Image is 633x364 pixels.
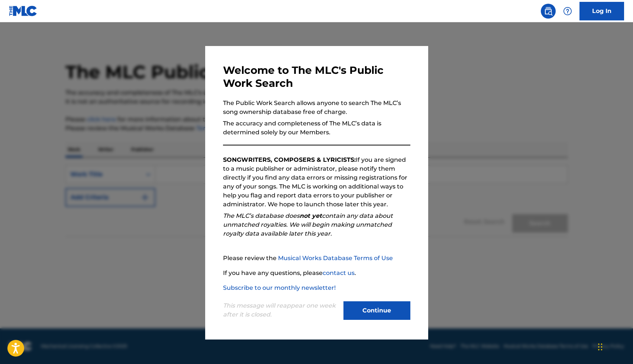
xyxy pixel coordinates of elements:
[223,284,336,291] a: Subscribe to our monthly newsletter!
[300,212,322,219] strong: not yet
[223,64,410,90] h3: Welcome to The MLC's Public Work Search
[223,119,410,137] p: The accuracy and completeness of The MLC’s data is determined solely by our Members.
[223,301,339,319] p: This message will reappear one week after it is closed.
[323,269,355,276] a: contact us
[223,254,410,263] p: Please review the
[223,156,356,163] strong: SONGWRITERS, COMPOSERS & LYRICISTS:
[223,269,410,278] p: If you have any questions, please .
[9,6,38,16] img: MLC Logo
[596,328,633,364] iframe: Chat Widget
[560,4,575,19] div: Help
[278,255,393,262] a: Musical Works Database Terms of Use
[541,4,556,19] a: Public Search
[544,7,553,16] img: search
[563,7,572,16] img: help
[223,155,410,209] p: If you are signed to a music publisher or administrator, please notify them directly if you find ...
[223,212,393,237] em: The MLC’s database does contain any data about unmatched royalties. We will begin making unmatche...
[579,2,624,20] a: Log In
[598,336,603,358] div: Drag
[223,99,410,117] p: The Public Work Search allows anyone to search The MLC’s song ownership database free of charge.
[343,301,410,320] button: Continue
